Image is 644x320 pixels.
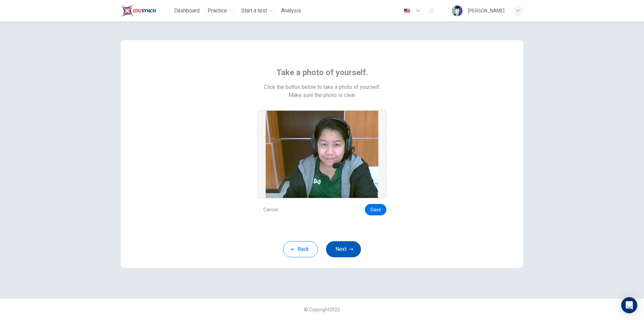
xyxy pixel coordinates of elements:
button: Analysis [278,5,304,17]
button: Back [283,241,318,257]
img: Profile picture [452,5,463,16]
img: en [403,8,411,13]
button: Cancel [258,204,283,215]
span: Start a test [241,7,267,15]
span: Take a photo of yourself. [276,67,368,78]
span: Practice [208,7,227,15]
span: Make sure the photo is clear. [288,91,356,99]
button: Save [365,204,386,215]
span: Dashboard [174,7,200,15]
span: Analysis [281,7,301,15]
button: Practice [205,5,236,17]
button: Dashboard [171,5,202,17]
span: Click the button below to take a photo of yourself. [264,83,380,91]
a: Train Test logo [121,4,171,17]
div: [PERSON_NAME] [468,7,504,15]
img: preview screemshot [266,111,378,198]
img: Train Test logo [121,4,156,17]
div: Open Intercom Messenger [621,297,637,313]
span: © Copyright 2025 [304,307,340,312]
button: Start a test [238,5,276,17]
button: Next [326,241,361,257]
